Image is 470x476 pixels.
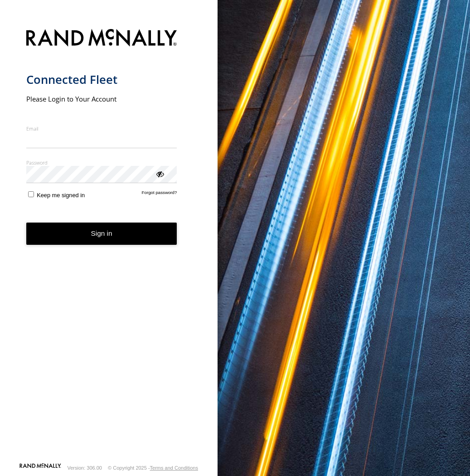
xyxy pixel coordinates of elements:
a: Visit our Website [19,463,61,472]
span: Keep me signed in [37,192,85,199]
div: ViewPassword [155,169,164,178]
div: Version: 306.00 [68,465,102,471]
div: © Copyright 2025 - [108,465,198,471]
form: main [26,24,192,462]
img: Rand McNally [26,27,177,50]
h2: Please Login to Your Account [26,94,177,103]
button: Sign in [26,223,177,245]
a: Forgot password? [142,190,177,199]
label: Password [26,159,177,166]
input: Keep me signed in [28,191,34,197]
a: Terms and Conditions [150,465,198,471]
h1: Connected Fleet [26,72,177,87]
label: Email [26,125,177,132]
